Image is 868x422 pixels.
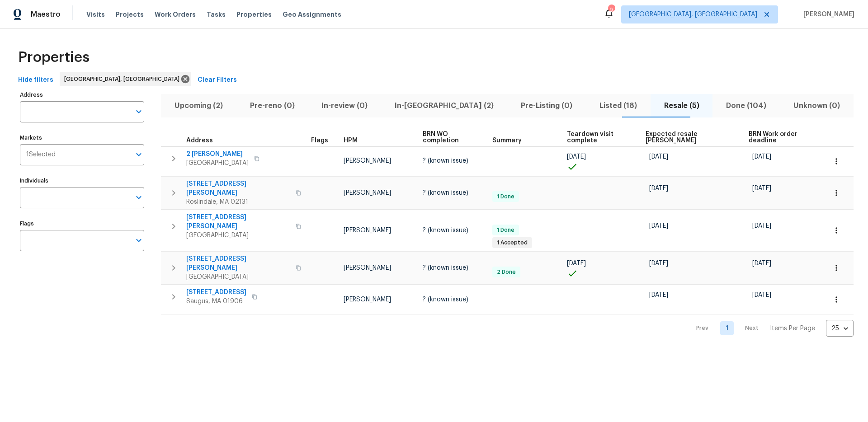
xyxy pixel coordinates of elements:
span: Address [186,137,213,144]
span: Unknown (0) [785,99,848,112]
span: Resale (5) [656,99,708,112]
span: [DATE] [752,292,771,298]
span: [PERSON_NAME] [800,10,854,19]
nav: Pagination Navigation [688,320,854,337]
label: Address [20,92,144,98]
span: [STREET_ADDRESS][PERSON_NAME] [186,213,290,231]
span: 1 Done [493,226,518,234]
span: ? (known issue) [423,190,468,196]
span: Listed (18) [591,99,645,112]
span: [DATE] [567,260,586,267]
span: [DATE] [752,185,771,192]
span: Done (104) [718,99,774,112]
span: [DATE] [649,292,668,298]
span: ? (known issue) [423,265,468,271]
button: Open [132,148,145,161]
span: [STREET_ADDRESS][PERSON_NAME] [186,254,290,272]
span: Projects [116,10,144,19]
button: Open [132,234,145,247]
span: [GEOGRAPHIC_DATA], [GEOGRAPHIC_DATA] [629,10,757,19]
span: [PERSON_NAME] [344,190,391,196]
span: In-review (0) [314,99,376,112]
span: Teardown visit complete [567,131,630,144]
button: Clear Filters [194,72,241,89]
button: Hide filters [14,72,57,89]
span: In-[GEOGRAPHIC_DATA] (2) [387,99,502,112]
span: Summary [492,137,522,144]
div: 25 [826,317,854,340]
span: Clear Filters [198,75,237,86]
span: [PERSON_NAME] [344,265,391,271]
span: [DATE] [649,223,668,229]
span: Saugus, MA 01906 [186,297,246,306]
label: Flags [20,221,144,226]
span: [PERSON_NAME] [344,227,391,234]
span: [DATE] [649,260,668,267]
span: [DATE] [752,260,771,267]
span: Properties [18,53,90,62]
button: Open [132,191,145,204]
a: Goto page 1 [720,321,734,335]
span: Maestro [31,10,61,19]
p: Items Per Page [770,324,815,333]
span: Upcoming (2) [166,99,231,112]
label: Markets [20,135,144,141]
span: Visits [86,10,105,19]
span: BRN Work order deadline [749,131,811,144]
span: 2 Done [493,268,519,276]
span: Geo Assignments [283,10,341,19]
span: ? (known issue) [423,296,468,303]
span: BRN WO completion [423,131,477,144]
span: [PERSON_NAME] [344,296,391,303]
span: 2 [PERSON_NAME] [186,150,249,159]
span: 1 Done [493,193,518,201]
span: Expected resale [PERSON_NAME] [646,131,733,144]
span: Work Orders [155,10,196,19]
span: [GEOGRAPHIC_DATA] [186,159,249,168]
span: [GEOGRAPHIC_DATA] [186,231,290,240]
span: HPM [344,137,358,144]
span: [PERSON_NAME] [344,158,391,164]
span: 1 Selected [26,151,56,159]
span: [DATE] [649,154,668,160]
div: [GEOGRAPHIC_DATA], [GEOGRAPHIC_DATA] [60,72,191,86]
span: Roslindale, MA 02131 [186,197,290,206]
span: Flags [311,137,328,144]
span: Properties [236,10,272,19]
span: [GEOGRAPHIC_DATA] [186,272,290,281]
label: Individuals [20,178,144,183]
span: ? (known issue) [423,158,468,164]
span: [STREET_ADDRESS][PERSON_NAME] [186,179,290,197]
span: [DATE] [752,223,771,229]
span: [GEOGRAPHIC_DATA], [GEOGRAPHIC_DATA] [64,75,183,84]
span: [DATE] [752,154,771,160]
span: [DATE] [567,154,586,160]
span: [DATE] [649,185,668,192]
span: 1 Accepted [493,239,531,247]
div: 9 [608,5,614,14]
span: Tasks [207,11,226,18]
span: Pre-Listing (0) [513,99,580,112]
span: [STREET_ADDRESS] [186,288,246,297]
span: Pre-reno (0) [242,99,303,112]
span: ? (known issue) [423,227,468,234]
span: Hide filters [18,75,53,86]
button: Open [132,105,145,118]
